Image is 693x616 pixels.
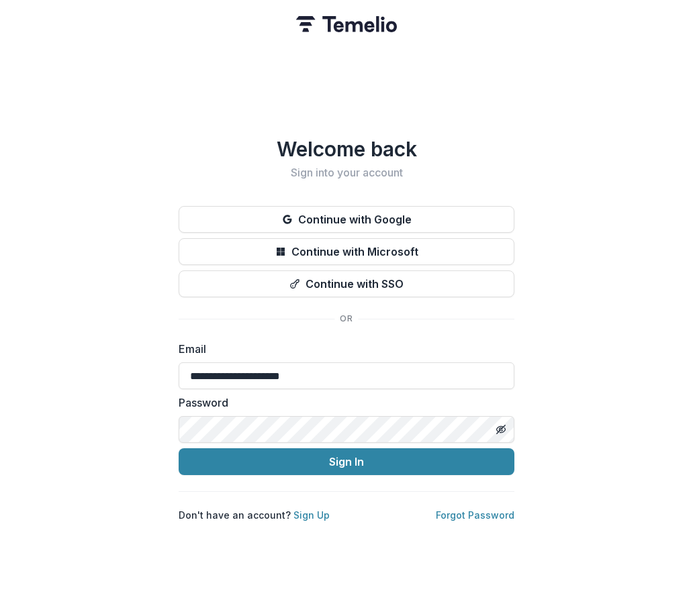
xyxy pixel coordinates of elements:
a: Sign Up [293,509,330,521]
img: Temelio [296,16,397,32]
button: Sign In [179,448,514,475]
button: Continue with SSO [179,270,514,297]
h1: Welcome back [179,137,514,161]
button: Continue with Google [179,206,514,233]
label: Email [179,341,506,357]
a: Forgot Password [436,509,514,521]
p: Don't have an account? [179,508,330,522]
button: Toggle password visibility [490,419,512,440]
label: Password [179,395,506,411]
h2: Sign into your account [179,166,514,179]
button: Continue with Microsoft [179,238,514,265]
